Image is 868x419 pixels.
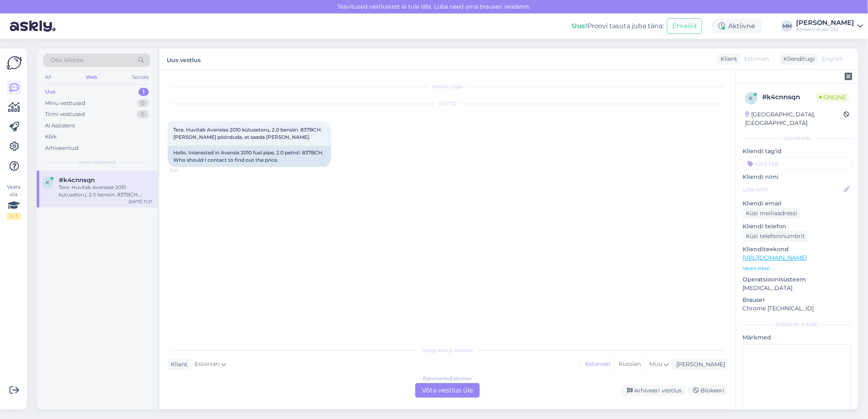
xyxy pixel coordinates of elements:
[688,385,727,396] div: Blokeeri
[762,92,816,102] div: # k4cnnsqn
[743,321,852,328] div: [PERSON_NAME]
[167,53,201,65] label: Uus vestlus
[743,265,852,272] p: Vaata edasi ...
[845,73,852,80] img: zendesk
[743,245,852,254] p: Klienditeekond
[614,358,645,370] div: Russian
[45,144,78,152] div: Arhiveeritud
[572,21,664,31] div: Proovi tasuta juba täna:
[572,22,587,30] b: Uus!
[743,333,852,342] p: Märkmed
[168,360,188,369] div: Klient
[137,110,149,118] div: 0
[173,127,323,140] span: Tere. Huvitab Avensise 2010 kütusetoru, 2.0 bensiin. 837BCH. [PERSON_NAME] pöörduda, et saada [PE...
[7,55,22,71] img: Askly Logo
[51,56,83,65] span: Otsi kliente
[137,99,149,107] div: 0
[7,183,21,220] div: Vaata siia
[43,72,53,82] div: All
[780,55,815,63] div: Klienditugi
[743,135,852,142] div: Kliendi info
[743,173,852,181] p: Kliendi nimi
[423,375,472,382] div: Estonian to Estonian
[45,99,85,107] div: Minu vestlused
[46,179,50,185] span: k
[59,176,95,184] span: #k4cnnsqn
[415,383,480,398] div: Võta vestlus üle
[743,296,852,304] p: Brauser
[45,110,85,118] div: Tiimi vestlused
[717,55,737,63] div: Klient
[168,146,331,167] div: Hello. Interested in Avensis 2010 fuel pipe, 2.0 petrol. 837BCH. Who should I contact to find out...
[743,222,852,231] p: Kliendi telefon
[743,254,807,261] a: [URL][DOMAIN_NAME]
[168,100,727,107] div: [DATE]
[712,19,762,33] div: Aktiivne
[170,167,201,174] span: 11:21
[743,199,852,208] p: Kliendi email
[796,20,863,33] a: [PERSON_NAME]Amserv Auto OÜ
[749,95,753,101] span: k
[168,347,727,354] div: Valige keel ja vastake
[139,88,149,96] div: 1
[743,185,842,194] input: Lisa nimi
[667,18,702,34] button: Emailid
[745,110,843,127] div: [GEOGRAPHIC_DATA], [GEOGRAPHIC_DATA]
[743,208,801,219] div: Küsi meiliaadressi
[744,55,769,63] span: Estonian
[781,20,793,32] div: MM
[796,26,854,33] div: Amserv Auto OÜ
[45,88,56,96] div: Uus
[84,72,99,82] div: Web
[168,83,727,90] div: Vestlus algas
[743,275,852,284] p: Operatsioonisüsteem
[743,231,808,242] div: Küsi telefoninumbrit
[45,122,75,130] div: AI Assistent
[822,55,843,63] span: English
[816,93,849,102] span: Online
[743,304,852,313] p: Chrome [TECHNICAL_ID]
[59,184,152,198] div: Tere. Huvitab Avensise 2010 kütusetoru, 2.0 bensiin. 837BCH. [PERSON_NAME] pöörduda, et saada [PE...
[78,158,116,166] span: Uued vestlused
[7,213,21,220] div: 2 / 3
[673,360,725,369] div: [PERSON_NAME]
[45,133,57,141] div: Kõik
[743,157,852,169] input: Lisa tag
[130,72,150,82] div: Socials
[743,147,852,156] p: Kliendi tag'id
[622,385,685,396] div: Arhiveeri vestlus
[649,360,662,368] span: Muu
[796,20,854,26] div: [PERSON_NAME]
[195,360,219,369] span: Estonian
[581,358,614,370] div: Estonian
[129,198,152,205] div: [DATE] 11:21
[743,284,852,292] p: [MEDICAL_DATA]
